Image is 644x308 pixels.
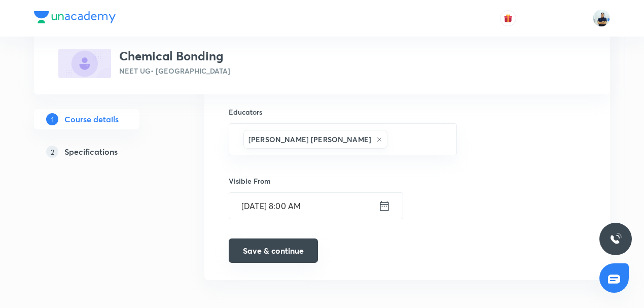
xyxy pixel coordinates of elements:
h6: Visible From [229,176,436,186]
button: avatar [500,10,516,26]
img: avatar [504,14,513,23]
img: ttu [610,233,622,245]
h3: Chemical Bonding [119,49,230,63]
h6: [PERSON_NAME] [PERSON_NAME] [248,134,371,145]
a: Company Logo [34,11,116,26]
button: Open [451,139,453,141]
button: Save & continue [229,238,318,263]
img: URVIK PATEL [593,10,610,27]
h5: Course details [64,113,119,125]
p: 1 [46,113,58,125]
img: Company Logo [34,11,116,23]
p: NEET UG • [GEOGRAPHIC_DATA] [119,65,230,76]
a: 2Specifications [34,142,172,162]
h5: Specifications [64,146,118,158]
h6: Educators [229,107,457,117]
img: D06917F5-C4BB-4993-BDA8-21DB5939E25C_special_class.png [58,49,111,78]
p: 2 [46,146,58,158]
